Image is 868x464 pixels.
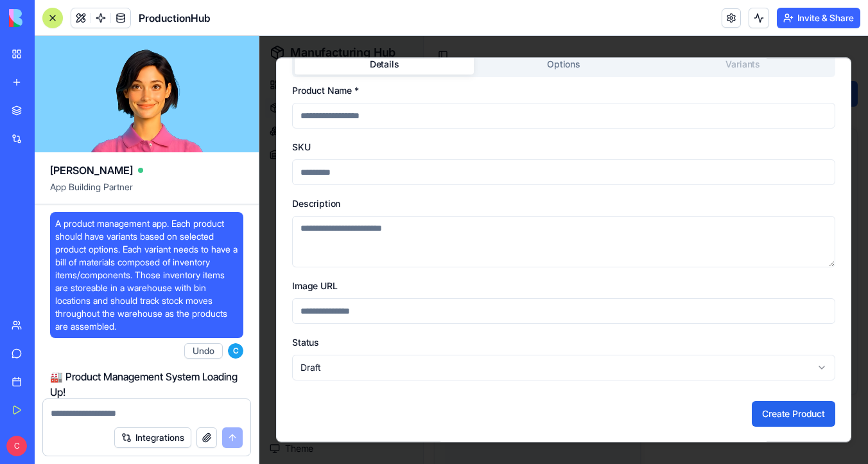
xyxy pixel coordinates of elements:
img: logo [9,9,89,27]
label: Image URL [33,244,78,255]
label: Status [33,301,60,312]
span: [PERSON_NAME] [50,163,133,178]
button: Details [35,18,214,39]
label: Description [33,162,81,173]
span: ProductionHub [139,10,211,26]
button: Create Product [492,365,576,391]
span: App Building Partner [50,181,243,204]
span: A product management app. Each product should have variants based on selected product options. Ea... [55,217,238,333]
label: SKU [33,105,51,116]
span: C [6,436,27,456]
h2: 🏭 Product Management System Loading Up! [50,369,243,400]
button: Invite & Share [777,8,860,28]
button: Undo [184,343,223,359]
button: Options [214,18,394,39]
button: Integrations [114,427,191,448]
span: C [228,343,243,359]
label: Product Name * [33,49,100,60]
